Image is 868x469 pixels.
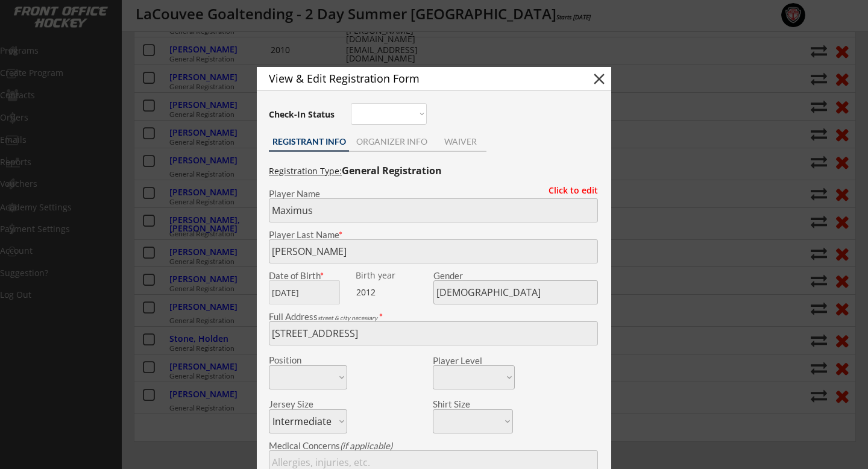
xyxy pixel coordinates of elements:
[269,110,337,119] div: Check-In Status
[269,230,598,239] div: Player Last Name
[433,271,598,280] div: Gender
[349,137,434,146] div: ORGANIZER INFO
[269,189,598,198] div: Player Name
[318,314,377,321] em: street & city necessary
[539,186,598,195] div: Click to edit
[269,271,347,280] div: Date of Birth
[269,441,598,450] div: Medical Concerns
[269,312,598,321] div: Full Address
[356,286,432,298] div: 2012
[269,137,349,146] div: REGISTRANT INFO
[433,400,495,409] div: Shirt Size
[269,165,342,177] u: Registration Type:
[433,356,515,365] div: Player Level
[269,400,331,409] div: Jersey Size
[356,271,431,280] div: Birth year
[269,73,569,84] div: View & Edit Registration Form
[342,164,442,177] strong: General Registration
[269,321,598,345] input: Street, City, Province/State
[340,440,392,451] em: (if applicable)
[590,70,608,88] button: close
[434,137,486,146] div: WAIVER
[356,271,431,280] div: We are transitioning the system to collect and store date of birth instead of just birth year to ...
[269,356,331,365] div: Position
